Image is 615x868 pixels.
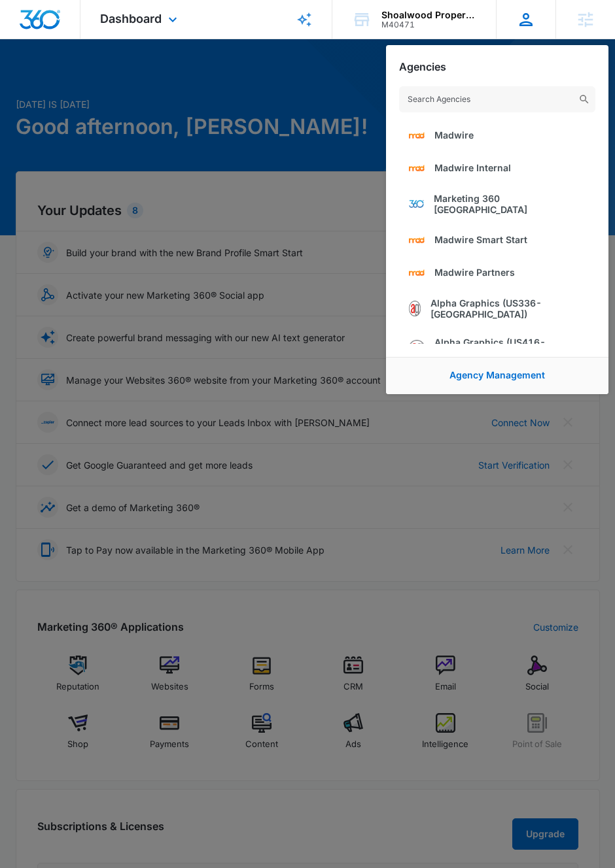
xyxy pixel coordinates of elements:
[399,119,595,152] a: Madwire
[399,224,595,256] a: Madwire Smart Start
[434,234,527,245] span: Madwire Smart Start
[381,20,477,29] div: account id
[399,86,595,112] input: Search Agencies
[399,256,595,289] a: Madwire Partners
[399,152,595,184] a: Madwire Internal
[399,328,595,367] a: Alpha Graphics (US416-DallasTX)
[100,12,162,25] span: Dashboard
[449,369,545,380] a: Agency Management
[430,297,586,320] span: Alpha Graphics (US336-[GEOGRAPHIC_DATA])
[399,61,446,73] h2: Agencies
[434,267,515,278] span: Madwire Partners
[434,337,586,359] span: Alpha Graphics (US416-DallasTX)
[399,184,595,224] a: Marketing 360 [GEOGRAPHIC_DATA]
[434,193,586,215] span: Marketing 360 [GEOGRAPHIC_DATA]
[434,129,474,141] span: Madwire
[381,10,477,20] div: account name
[399,289,595,328] a: Alpha Graphics (US336-[GEOGRAPHIC_DATA])
[434,162,511,173] span: Madwire Internal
